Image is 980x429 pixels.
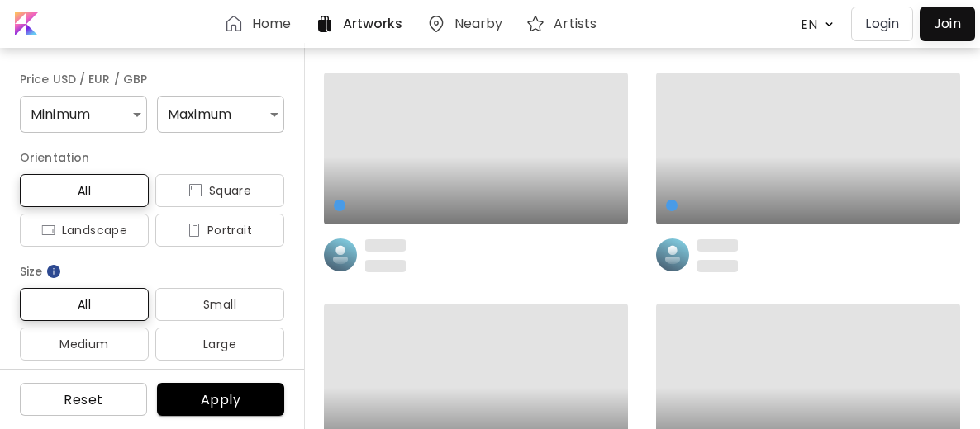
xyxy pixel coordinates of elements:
img: arrow down [821,16,838,32]
button: Medium [20,328,149,361]
a: Nearby [426,14,510,34]
span: Medium [33,334,136,354]
button: Reset [20,383,147,416]
span: Small [169,295,271,314]
button: All [20,288,149,321]
a: Artworks [315,14,410,34]
a: Artists [526,14,603,34]
span: Portrait [169,220,271,240]
h6: Nearby [454,17,503,31]
button: Large [155,328,284,361]
h6: Artists [554,17,597,31]
button: All [20,174,149,207]
img: icon [188,224,201,237]
a: Join [920,7,975,41]
p: Login [865,14,899,34]
button: Apply [157,383,284,416]
span: All [33,295,136,314]
h6: Size [20,262,284,281]
div: Maximum [157,96,284,133]
button: Small [155,288,284,321]
span: Square [169,181,271,200]
h6: Home [252,17,291,31]
span: Landscape [33,220,136,240]
div: EN [792,10,821,39]
h6: Price USD / EUR / GBP [20,69,284,89]
a: Home [224,14,297,34]
button: Login [851,7,913,41]
span: Apply [170,391,271,408]
span: Reset [33,391,134,408]
h6: Artworks [343,17,403,31]
button: iconPortrait [155,214,284,247]
div: Minimum [20,96,147,133]
h6: Orientation [20,148,284,167]
button: iconSquare [155,174,284,207]
span: Large [169,334,271,354]
span: All [33,181,136,200]
a: Login [851,7,920,41]
img: info [45,263,62,280]
img: icon [188,184,202,197]
button: iconLandscape [20,214,149,247]
img: icon [41,224,55,237]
